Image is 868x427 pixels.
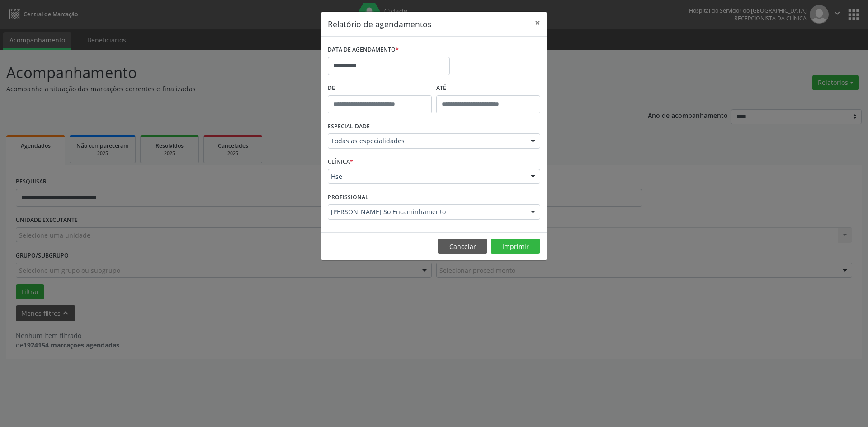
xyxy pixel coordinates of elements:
[328,190,368,204] label: PROFISSIONAL
[331,136,522,145] span: Todas as especialidades
[328,120,370,134] label: ESPECIALIDADE
[528,12,547,34] button: Close
[328,43,399,57] label: DATA DE AGENDAMENTO
[328,155,353,169] label: CLÍNICA
[436,81,540,95] label: ATÉ
[331,172,522,181] span: Hse
[491,239,540,254] button: Imprimir
[328,81,432,95] label: De
[328,18,431,30] h5: Relatório de agendamentos
[438,239,487,254] button: Cancelar
[331,207,522,216] span: [PERSON_NAME] So Encaminhamento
